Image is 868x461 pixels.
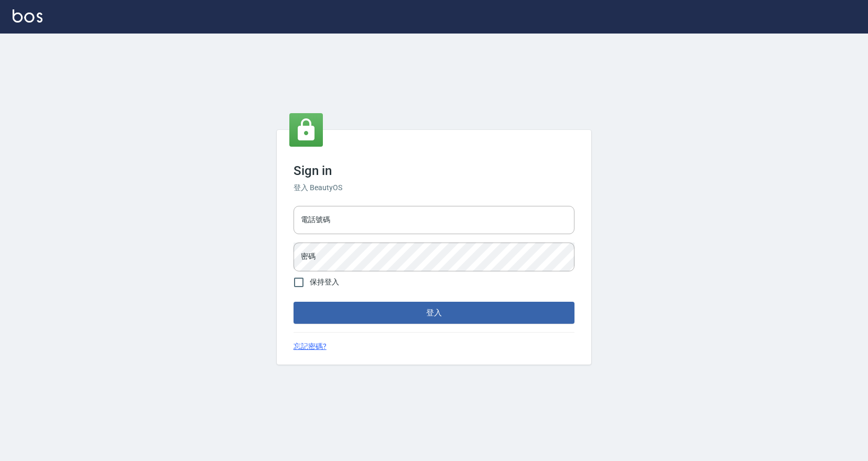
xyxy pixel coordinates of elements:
[294,163,574,178] h3: Sign in
[13,9,42,23] img: Logo
[294,341,327,352] a: 忘記密碼?
[294,302,574,324] button: 登入
[294,182,574,193] h6: 登入 BeautyOS
[310,277,339,288] span: 保持登入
